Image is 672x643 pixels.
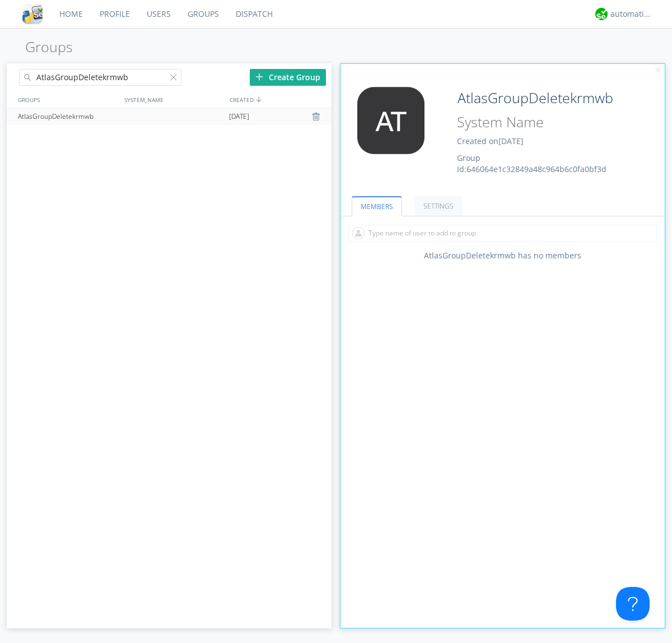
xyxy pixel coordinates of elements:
img: cancel.svg [654,67,662,75]
iframe: Toggle Customer Support [616,587,650,621]
div: AtlasGroupDeletekrmwb has no members [340,250,665,261]
div: SYSTEM_NAME [122,91,227,108]
div: CREATED [227,91,333,108]
img: d2d01cd9b4174d08988066c6d424eccd [595,8,608,20]
div: AtlasGroupDeletekrmwb [15,108,120,125]
a: AtlasGroupDeletekrmwb[DATE] [7,108,332,125]
div: Create Group [250,69,326,86]
img: cddb5a64eb264b2086981ab96f4c1ba7 [22,4,43,24]
span: Group Id: 646064e1c32849a48c964b6c0fa0bf3d [457,152,606,174]
input: Type name of user to add to group [348,225,657,242]
input: System Name [453,112,634,133]
img: plus.svg [255,73,263,81]
a: MEMBERS [352,196,402,216]
a: SETTINGS [414,196,463,216]
span: Created on [457,136,524,146]
div: GROUPS [15,91,119,108]
input: Group Name [453,87,634,109]
span: [DATE] [498,136,524,146]
span: [DATE] [229,108,249,125]
input: Search groups [19,69,181,86]
img: 373638.png [349,87,433,154]
div: automation+atlas [610,8,652,20]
